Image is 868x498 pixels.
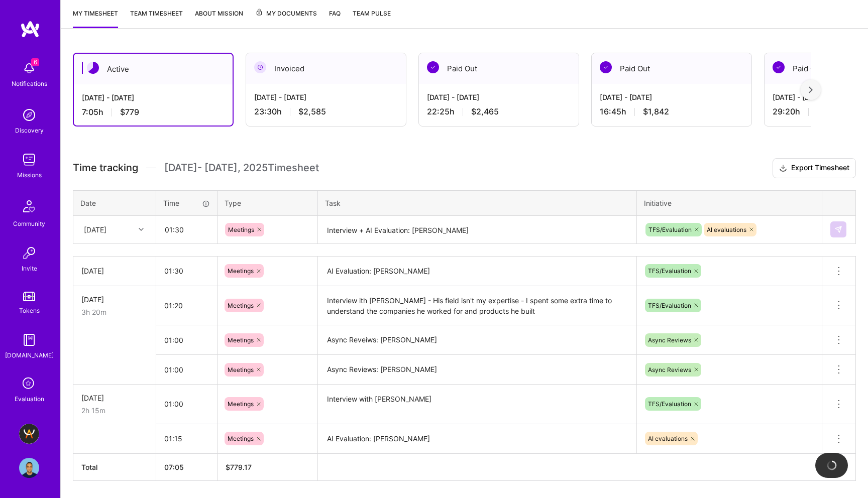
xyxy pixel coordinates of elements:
a: User Avatar [17,458,42,478]
img: Submit [834,225,842,233]
i: icon Download [779,163,787,174]
a: My timesheet [73,8,118,28]
a: Team Pulse [353,8,391,28]
div: Evaluation [15,394,44,404]
div: null [830,221,847,237]
img: Paid Out [773,61,785,73]
span: TFS/Evaluation [648,302,691,309]
img: bell [19,58,39,78]
span: Meetings [228,366,254,374]
div: Initiative [644,198,815,208]
span: Meetings [228,302,254,309]
input: HH:MM [156,327,217,353]
th: Type [218,190,318,215]
img: Invite [19,243,39,263]
img: tokens [23,292,35,301]
span: 6 [31,58,39,66]
th: 07:05 [156,453,218,480]
input: HH:MM [156,425,217,452]
div: 3h 20m [81,307,148,317]
input: HH:MM [156,292,217,319]
span: My Documents [255,8,317,19]
span: TFS/Evaluation [648,226,692,233]
th: Total [73,453,156,480]
input: HH:MM [156,356,217,383]
div: 23:30 h [254,106,398,117]
img: guide book [19,330,39,350]
div: [DATE] - [DATE] [600,92,743,102]
a: My Documents [255,8,317,28]
div: 22:25 h [427,106,571,117]
span: $ 779.17 [226,463,252,471]
textarea: Interview with [PERSON_NAME] [319,386,635,423]
span: TFS/Evaluation [648,400,691,408]
a: FAQ [329,8,341,28]
textarea: AI Evaluation: [PERSON_NAME] [319,425,635,453]
textarea: Interview + AI Evaluation: [PERSON_NAME] [319,217,635,243]
i: icon SelectionTeam [20,375,39,394]
img: Community [17,194,41,218]
div: [DATE] [81,393,148,403]
div: [DATE] - [DATE] [254,92,398,102]
div: Paid Out [592,53,751,84]
span: Async Reviews [648,366,691,374]
div: Active [74,54,233,84]
th: Task [318,190,637,215]
textarea: AI Evaluation: [PERSON_NAME] [319,258,635,285]
img: loading [826,459,838,471]
a: Team timesheet [130,8,183,28]
span: [DATE] - [DATE] , 2025 Timesheet [164,162,319,174]
textarea: Async Reviews: [PERSON_NAME] [319,356,635,384]
textarea: Async Reveiws: [PERSON_NAME] [319,326,635,354]
span: Meetings [228,336,254,344]
span: $2,465 [471,106,499,117]
textarea: Interview ith [PERSON_NAME] - His field isn't my expertise - I spent some extra time to understan... [319,287,635,325]
div: Discovery [15,125,44,136]
img: A.Team - Grow A.Team's Community & Demand [19,424,39,444]
img: Paid Out [600,61,612,73]
button: Export Timesheet [773,158,856,178]
div: 16:45 h [600,106,743,117]
div: Paid Out [419,53,579,84]
span: $2,585 [298,106,326,117]
a: A.Team - Grow A.Team's Community & Demand [17,424,42,444]
span: Meetings [228,226,254,233]
img: right [809,86,813,93]
i: icon Chevron [139,227,144,232]
img: Active [87,62,99,74]
input: HH:MM [156,258,217,284]
div: [DOMAIN_NAME] [5,350,54,360]
div: Notifications [12,78,47,89]
img: logo [20,20,40,38]
div: [DATE] [81,294,148,305]
span: Team Pulse [353,10,391,17]
span: $779 [120,107,139,117]
div: [DATE] [84,224,106,235]
span: AI evaluations [648,435,688,442]
span: Meetings [228,267,254,275]
div: [DATE] [81,266,148,276]
span: AI evaluations [707,226,746,233]
div: Invite [22,263,37,274]
span: Meetings [228,400,254,408]
span: TFS/Evaluation [648,267,691,275]
div: 2h 15m [81,405,148,416]
input: HH:MM [156,391,217,417]
img: User Avatar [19,458,39,478]
div: Tokens [19,305,40,316]
div: Missions [17,170,42,180]
a: About Mission [195,8,243,28]
div: [DATE] - [DATE] [82,92,225,103]
div: Community [13,218,45,229]
span: Time tracking [73,162,138,174]
div: 7:05 h [82,107,225,117]
th: Date [73,190,156,215]
img: Invoiced [254,61,266,73]
span: $1,842 [643,106,669,117]
img: Paid Out [427,61,439,73]
span: Async Reviews [648,336,691,344]
span: Meetings [228,435,254,442]
div: Invoiced [246,53,406,84]
img: teamwork [19,150,39,170]
div: Time [163,198,210,208]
